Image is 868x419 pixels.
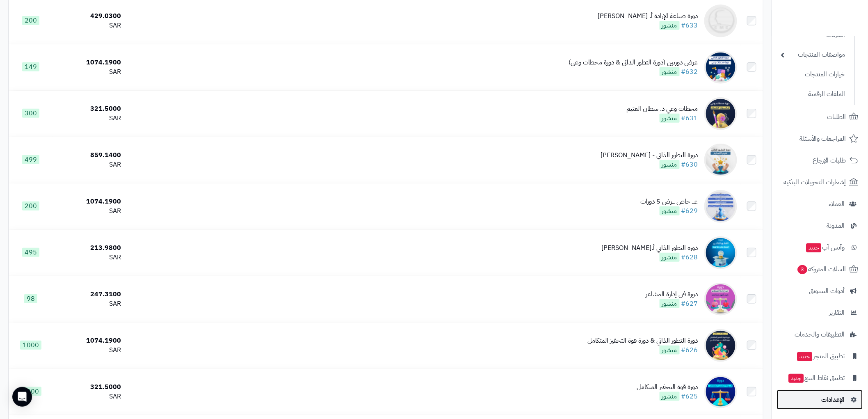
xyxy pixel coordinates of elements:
[56,21,121,30] div: SAR
[56,382,121,392] div: 321.5000
[20,341,41,350] span: 1000
[637,382,698,392] div: دورة قوة التحفيز المتكامل
[806,242,845,253] span: وآتس آب
[813,155,846,166] span: طلبات الإرجاع
[56,114,121,123] div: SAR
[660,21,680,30] span: منشور
[777,303,863,323] a: التقارير
[777,85,850,103] a: الملفات الرقمية
[777,238,863,257] a: وآتس آبجديد
[777,346,863,366] a: تطبيق المتجرجديد
[601,151,698,160] div: دورة التطور الذاتي - [PERSON_NAME]
[822,394,845,405] span: الإعدادات
[660,160,680,169] span: منشور
[602,243,698,253] div: دورة التطور الذاتي أ.[PERSON_NAME]
[827,111,846,123] span: الطلبات
[56,336,121,346] div: 1074.1900
[777,368,863,388] a: تطبيق نقاط البيعجديد
[56,346,121,355] div: SAR
[784,176,846,188] span: إشعارات التحويلات البنكية
[660,67,680,76] span: منشور
[598,11,698,21] div: دورة صناعة الإرادة أ. [PERSON_NAME]
[788,372,845,384] span: تطبيق نقاط البيع
[22,155,39,164] span: 499
[809,285,845,297] span: أدوات التسويق
[827,220,845,231] span: المدونة
[56,58,121,67] div: 1074.1900
[777,259,863,279] a: السلات المتروكة3
[777,281,863,301] a: أدوات التسويق
[777,151,863,170] a: طلبات الإرجاع
[660,346,680,355] span: منشور
[56,151,121,160] div: 859.1400
[704,283,737,316] img: دورة فن إدارة المشاعر
[704,375,737,408] img: دورة قوة التحفيز المتكامل
[777,107,863,127] a: الطلبات
[777,390,863,410] a: الإعدادات
[56,253,121,262] div: SAR
[660,392,680,401] span: منشور
[704,329,737,362] img: دورة التطور الذاتي & دورة قوة التحفيز المتكامل
[798,265,808,274] span: 3
[704,5,737,37] img: دورة صناعة الإرادة أ. صالح الطويان
[56,11,121,21] div: 429.0300
[777,325,863,344] a: التطبيقات والخدمات
[829,198,845,210] span: العملاء
[569,58,698,67] div: عرض دورتين (دورة التطور الذاتي & دورة محطات وعي)
[681,67,698,77] a: #632
[704,97,737,130] img: محطات وعي د. سطان العثيم
[681,21,698,30] a: #633
[56,206,121,216] div: SAR
[797,350,845,362] span: تطبيق المتجر
[704,144,737,176] img: دورة التطور الذاتي - نعيم التسليم
[22,201,39,211] span: 200
[56,299,121,309] div: SAR
[660,299,680,308] span: منشور
[646,290,698,299] div: دورة فن إدارة المشاعر
[56,67,121,77] div: SAR
[56,392,121,401] div: SAR
[681,160,698,169] a: #630
[704,51,737,84] img: عرض دورتين (دورة التطور الذاتي & دورة محطات وعي)
[56,243,121,253] div: 213.9800
[660,206,680,215] span: منشور
[777,216,863,236] a: المدونة
[777,66,850,83] a: خيارات المنتجات
[24,294,37,303] span: 98
[56,197,121,206] div: 1074.1900
[22,16,39,25] span: 200
[795,329,845,340] span: التطبيقات والخدمات
[681,392,698,401] a: #625
[681,206,698,216] a: #629
[56,290,121,299] div: 247.3100
[56,104,121,114] div: 321.5000
[777,46,850,64] a: مواصفات المنتجات
[789,374,804,383] span: جديد
[627,104,698,114] div: محطات وعي د. سطان العثيم
[777,194,863,214] a: العملاء
[22,248,39,257] span: 495
[777,129,863,149] a: المراجعات والأسئلة
[681,252,698,262] a: #628
[797,352,813,361] span: جديد
[704,236,737,269] img: دورة التطور الذاتي أ.فهد بن مسلم
[22,62,39,71] span: 149
[56,160,121,169] div: SAR
[641,197,698,206] div: عـــ خاص ـــرض 5 دورات
[681,299,698,309] a: #627
[829,307,845,318] span: التقارير
[777,172,863,192] a: إشعارات التحويلات البنكية
[22,109,39,118] span: 300
[806,243,822,252] span: جديد
[812,22,860,39] img: logo-2.png
[660,114,680,123] span: منشور
[797,263,846,275] span: السلات المتروكة
[588,336,698,346] div: دورة التطور الذاتي & دورة قوة التحفيز المتكامل
[660,253,680,262] span: منشور
[704,190,737,223] img: عـــ خاص ـــرض 5 دورات
[681,345,698,355] a: #626
[681,113,698,123] a: #631
[800,133,846,144] span: المراجعات والأسئلة
[12,387,32,407] div: Open Intercom Messenger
